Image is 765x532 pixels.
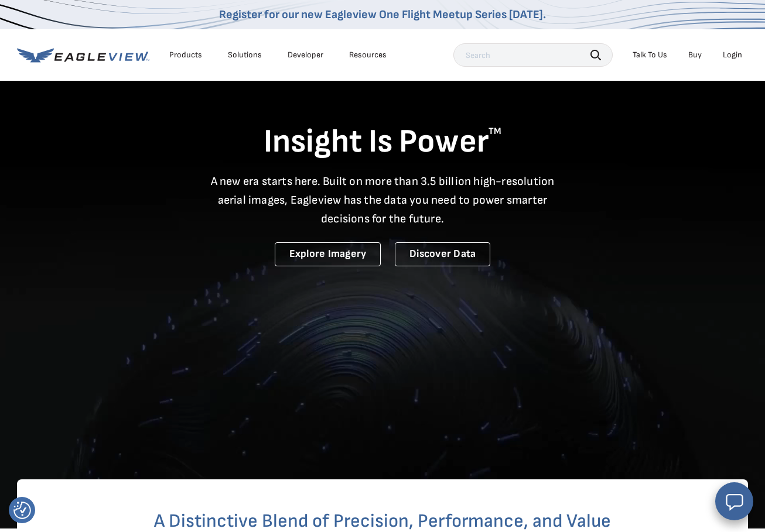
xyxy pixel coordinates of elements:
[395,242,490,266] a: Discover Data
[288,50,323,60] a: Developer
[64,512,701,531] h2: A Distinctive Blend of Precision, Performance, and Value
[275,242,381,266] a: Explore Imagery
[453,43,613,67] input: Search
[203,172,562,228] p: A new era starts here. Built on more than 3.5 billion high-resolution aerial images, Eagleview ha...
[13,502,31,519] button: Consent Preferences
[723,50,742,60] div: Login
[17,122,748,163] h1: Insight Is Power
[715,482,753,520] button: Open chat window
[489,126,501,137] sup: TM
[633,50,667,60] div: Talk To Us
[13,502,31,519] img: Revisit consent button
[349,50,387,60] div: Resources
[688,50,702,60] a: Buy
[169,50,202,60] div: Products
[219,8,546,22] a: Register for our new Eagleview One Flight Meetup Series [DATE].
[228,50,262,60] div: Solutions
